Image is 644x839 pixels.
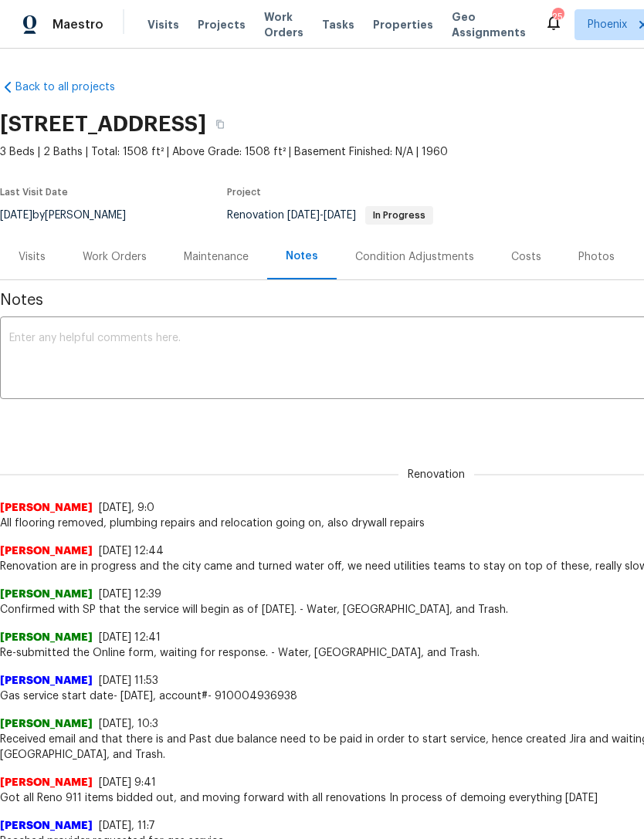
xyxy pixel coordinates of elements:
[398,467,474,482] span: Renovation
[452,9,526,40] span: Geo Assignments
[373,17,433,32] span: Properties
[99,589,161,600] span: [DATE] 12:39
[552,9,563,25] div: 25
[227,210,433,221] span: Renovation
[99,632,161,643] span: [DATE] 12:41
[99,820,155,831] span: [DATE], 11:7
[227,188,261,197] span: Project
[99,502,154,513] span: [DATE], 9:0
[99,546,164,557] span: [DATE] 12:44
[206,110,234,138] button: Copy Address
[147,17,179,32] span: Visits
[355,249,474,265] div: Condition Adjustments
[367,211,432,220] span: In Progress
[99,675,158,686] span: [DATE] 11:53
[264,9,303,40] span: Work Orders
[83,249,147,265] div: Work Orders
[287,210,320,221] span: [DATE]
[53,17,103,32] span: Maestro
[511,249,541,265] div: Costs
[588,17,627,32] span: Phoenix
[287,210,356,221] span: -
[578,249,615,265] div: Photos
[184,249,249,265] div: Maintenance
[99,777,156,788] span: [DATE] 9:41
[286,249,318,264] div: Notes
[19,249,46,265] div: Visits
[324,210,356,221] span: [DATE]
[99,719,158,729] span: [DATE], 10:3
[198,17,246,32] span: Projects
[322,19,354,30] span: Tasks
